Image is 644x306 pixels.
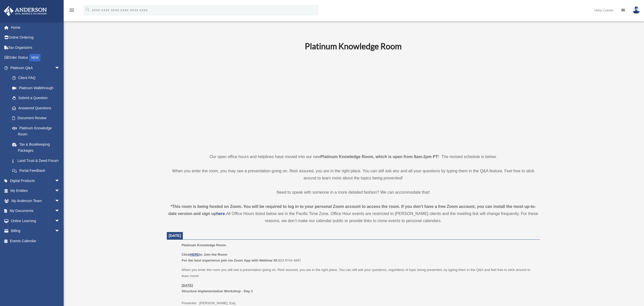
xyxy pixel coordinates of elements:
[4,206,67,216] a: My Documentsarrow_drop_down
[69,7,75,13] i: menu
[167,203,540,224] div: All Office Hours listed below are in the Pacific Time Zone. Office Hour events are restricted to ...
[4,22,67,33] a: Home
[7,123,65,139] a: Platinum Knowledge Room
[7,103,67,113] a: Answered Questions
[55,63,65,73] span: arrow_drop_down
[4,186,67,196] a: My Entitiesarrow_drop_down
[321,155,438,159] strong: Platinum Knowledge Room, which is open from 9am-2pm PT
[55,216,65,226] span: arrow_drop_down
[182,258,278,262] b: For the best experience join via Zoom App with Webinar ID:
[633,6,640,14] img: User Pic
[85,7,91,12] i: search
[7,93,67,103] a: Submit a Question
[4,63,67,73] a: Platinum Q&Aarrow_drop_down
[182,253,227,256] b: Click to Join the Room
[55,206,65,216] span: arrow_drop_down
[167,167,540,182] p: When you enter the room, you may see a presentation going on. Rest assured, you are in the right ...
[55,226,65,236] span: arrow_drop_down
[7,139,67,156] a: Tax & Bookkeeping Packages
[167,189,540,196] p: Need to speak with someone in a more detailed fashion? We can accommodate that!
[305,41,402,51] b: Platinum Knowledge Room
[69,9,75,13] a: menu
[4,176,67,186] a: Digital Productsarrow_drop_down
[4,216,67,226] a: Online Learningarrow_drop_down
[29,54,40,62] div: NEW
[225,211,226,216] strong: .
[182,243,226,247] span: Platinum Knowledge Room
[55,176,65,186] span: arrow_drop_down
[4,236,67,246] a: Events Calendar
[4,196,67,206] a: My Anderson Teamarrow_drop_down
[7,166,67,176] a: Portal Feedback
[182,283,193,287] u: [DATE]
[190,253,199,256] a: HERE
[7,73,67,83] a: Client FAQ
[55,186,65,196] span: arrow_drop_down
[167,153,540,160] p: Our open office hours and helplines have moved into our new ! The revised schedule is below.
[182,252,536,264] p: 923 6744 4897
[4,42,67,53] a: Tax Organizers
[216,211,225,216] a: here
[182,267,536,279] p: When you enter the room you will see a presentation going on. Rest assured, you are in the right ...
[277,58,430,144] iframe: 231110_Toby_KnowledgeRoom
[182,289,253,293] b: Structure Implementation Workshop - Day 1
[55,196,65,206] span: arrow_drop_down
[7,83,67,93] a: Platinum Walkthrough
[2,6,48,16] img: Anderson Advisors Platinum Portal
[168,204,536,216] strong: *This room is being hosted on Zoom. You will be required to log in to your personal Zoom account ...
[169,234,181,238] span: [DATE]
[4,33,67,43] a: Online Ordering
[4,53,67,63] a: Order StatusNEW
[7,156,67,166] a: Land Trust & Deed Forum
[4,226,67,236] a: Billingarrow_drop_down
[7,113,67,123] a: Document Review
